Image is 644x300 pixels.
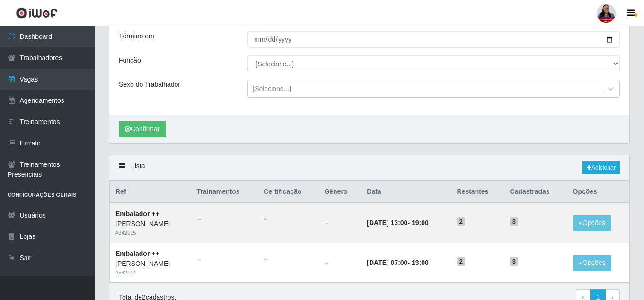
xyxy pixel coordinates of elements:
[367,219,428,227] strong: -
[119,121,166,137] button: Confirmar
[457,217,466,227] span: 2
[119,31,154,41] label: Término em
[510,257,518,266] span: 3
[109,155,629,181] div: Lista
[115,269,185,277] div: # 342114
[361,181,451,203] th: Data
[264,254,313,264] ul: --
[247,31,620,48] input: 00/00/0000
[573,215,612,231] button: Opções
[110,181,191,203] th: Ref
[504,181,567,203] th: Cadastradas
[258,181,318,203] th: Certificação
[318,243,361,283] td: --
[119,55,141,65] label: Função
[457,257,466,266] span: 2
[115,210,159,218] strong: Embalador ++
[191,181,258,203] th: Trainamentos
[367,259,428,266] strong: -
[253,84,291,94] div: [Selecione...]
[567,181,629,203] th: Opções
[412,259,429,266] time: 13:00
[16,7,58,19] img: CoreUI Logo
[412,219,429,227] time: 19:00
[196,254,252,264] ul: --
[582,161,620,174] a: Adicionar
[264,214,313,224] ul: --
[115,250,159,257] strong: Embalador ++
[115,259,185,269] div: [PERSON_NAME]
[196,214,252,224] ul: --
[367,219,407,227] time: [DATE] 13:00
[367,259,407,266] time: [DATE] 07:00
[510,217,518,227] span: 3
[115,229,185,237] div: # 342115
[573,255,612,271] button: Opções
[115,219,185,229] div: [PERSON_NAME]
[318,203,361,243] td: --
[451,181,504,203] th: Restantes
[318,181,361,203] th: Gênero
[119,80,180,90] label: Sexo do Trabalhador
